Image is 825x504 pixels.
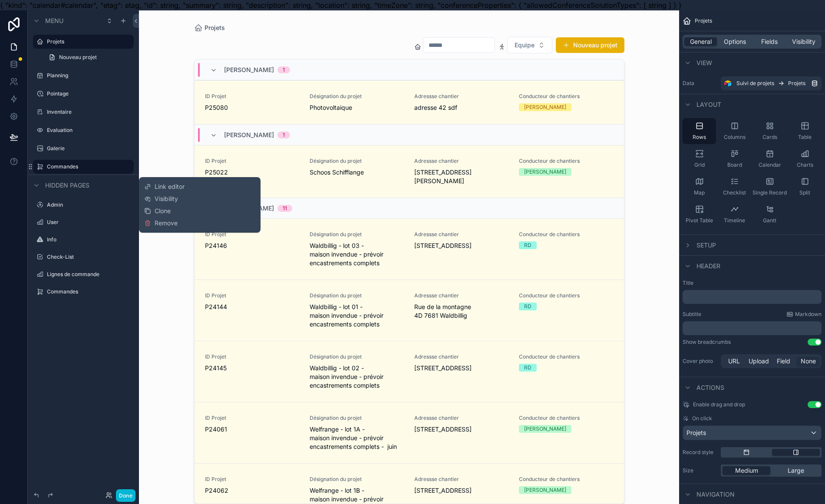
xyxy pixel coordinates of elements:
[749,357,769,366] span: Upload
[45,16,63,25] span: Menu
[799,189,810,196] span: Split
[727,161,742,168] span: Board
[47,109,132,115] label: Inventaire
[224,66,274,74] span: [PERSON_NAME]
[683,201,716,227] button: Pivot Table
[753,146,786,172] button: Calendar
[753,118,786,144] button: Cards
[47,72,132,79] label: Planning
[696,262,720,270] span: Header
[683,321,822,335] div: scrollable content
[693,134,706,141] span: Rows
[683,118,716,144] button: Rows
[795,311,822,318] span: Markdown
[683,311,701,318] label: Subtitle
[686,428,706,437] span: Projets
[47,254,132,260] label: Check-List
[718,201,751,227] button: Timeline
[47,201,132,208] label: Admin
[696,490,735,499] span: Navigation
[736,80,774,87] span: Suivi de projets
[724,80,731,87] img: Airtable Logo
[735,466,758,475] span: Medium
[788,146,822,172] button: Charts
[690,37,712,46] span: General
[693,401,745,408] span: Enable drag and drop
[47,145,132,152] label: Galerie
[718,118,751,144] button: Columns
[283,205,287,212] div: 11
[788,118,822,144] button: Table
[728,357,740,366] span: URL
[683,174,716,200] button: Map
[696,100,721,109] span: Layout
[47,127,132,134] label: Evaluation
[47,288,132,295] label: Commandes
[762,134,777,141] span: Cards
[753,201,786,227] button: Gantt
[155,182,185,191] span: Link editor
[718,146,751,172] button: Board
[692,415,712,422] span: On click
[59,54,97,61] span: Nouveau projet
[696,59,712,67] span: View
[724,134,746,141] span: Columns
[696,241,716,250] span: Setup
[718,174,751,200] button: Checklist
[761,37,778,46] span: Fields
[801,357,816,366] span: None
[798,134,812,141] span: Table
[683,290,822,304] div: scrollable content
[144,194,178,203] button: Visibility
[144,182,185,191] button: Link editor
[683,339,731,346] div: Show breadcrumbs
[724,217,745,224] span: Timeline
[683,425,822,440] button: Projets
[283,132,285,138] div: 1
[683,280,822,287] label: Title
[155,194,178,203] span: Visibility
[683,146,716,172] button: Grid
[788,174,822,200] button: Split
[797,161,813,168] span: Charts
[47,236,132,243] label: Info
[792,37,815,46] span: Visibility
[683,449,717,456] label: Record style
[763,217,776,224] span: Gantt
[723,189,746,196] span: Checklist
[47,271,132,278] label: Lignes de commande
[686,217,713,224] span: Pivot Table
[28,10,139,504] div: scrollable content
[144,207,178,215] button: Clone
[695,17,712,24] span: Projets
[721,76,822,90] a: Suivi de projetsProjets
[753,174,786,200] button: Single Record
[694,161,705,168] span: Grid
[683,80,717,87] label: Data
[155,207,171,215] span: Clone
[47,90,132,97] a: Pointage
[155,219,178,227] span: Remove
[224,131,274,139] span: [PERSON_NAME]
[724,37,746,46] span: Options
[283,66,285,73] div: 1
[47,163,132,170] a: Commandes
[144,219,178,227] button: Remove
[788,80,805,87] span: Projets
[47,219,132,226] label: User
[694,189,705,196] span: Map
[683,467,717,474] label: Size
[47,38,129,45] label: Projets
[116,489,135,502] button: Done
[43,50,134,64] a: Nouveau projet
[752,189,787,196] span: Single Record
